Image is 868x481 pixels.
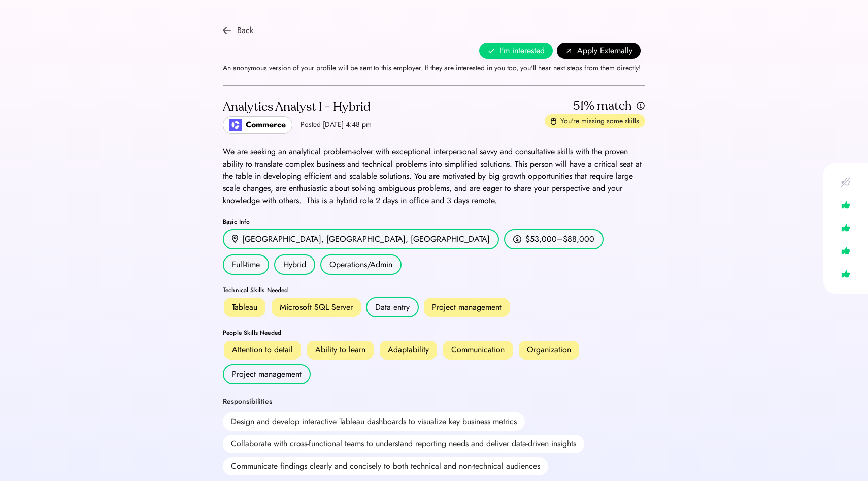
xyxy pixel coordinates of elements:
[223,99,372,115] div: Analytics Analyst I - Hybrid
[223,254,269,275] div: Full-time
[527,344,571,356] div: Organization
[557,43,641,59] button: Apply Externally
[560,116,639,126] div: You're missing some skills
[636,101,645,111] img: info.svg
[551,117,556,125] img: missing-skills.svg
[839,175,853,189] img: like-crossed-out.svg
[223,26,231,35] img: arrow-back.svg
[839,243,853,258] img: like.svg
[232,368,302,380] div: Project management
[375,301,410,313] div: Data entry
[499,45,545,57] span: I'm interested
[432,301,502,313] div: Project management
[577,45,632,57] span: Apply Externally
[839,267,853,281] img: like.svg
[280,301,353,313] div: Microsoft SQL Server
[223,412,525,431] div: Design and develop interactive Tableau dashboards to visualize key business metrics
[229,119,242,131] img: poweredbycommerce_logo.jpeg
[839,198,853,212] img: like.svg
[525,233,594,245] div: $53,000–$88,000
[388,344,429,356] div: Adaptability
[223,330,645,336] div: People Skills Needed
[232,344,293,356] div: Attention to detail
[451,344,505,356] div: Communication
[274,254,315,275] div: Hybrid
[232,301,257,313] div: Tableau
[301,120,372,130] div: Posted [DATE] 4:48 pm
[223,457,548,475] div: Communicate findings clearly and concisely to both technical and non-technical audiences
[839,220,853,235] img: like.svg
[223,219,645,225] div: Basic Info
[232,235,238,243] img: location.svg
[223,59,641,73] div: An anonymous version of your profile will be sent to this employer. If they are interested in you...
[242,233,490,245] div: [GEOGRAPHIC_DATA], [GEOGRAPHIC_DATA], [GEOGRAPHIC_DATA]
[237,24,253,37] div: Back
[573,98,632,114] div: 51% match
[315,344,365,356] div: Ability to learn
[223,435,584,453] div: Collaborate with cross-functional teams to understand reporting needs and deliver data-driven ins...
[479,43,553,59] button: I'm interested
[246,119,286,131] div: Commerce
[223,287,645,293] div: Technical Skills Needed
[320,254,402,275] div: Operations/Admin
[223,146,645,207] div: We are seeking an analytical problem-solver with exceptional interpersonal savvy and consultative...
[513,235,521,244] img: money.svg
[223,397,272,407] div: Responsibilities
